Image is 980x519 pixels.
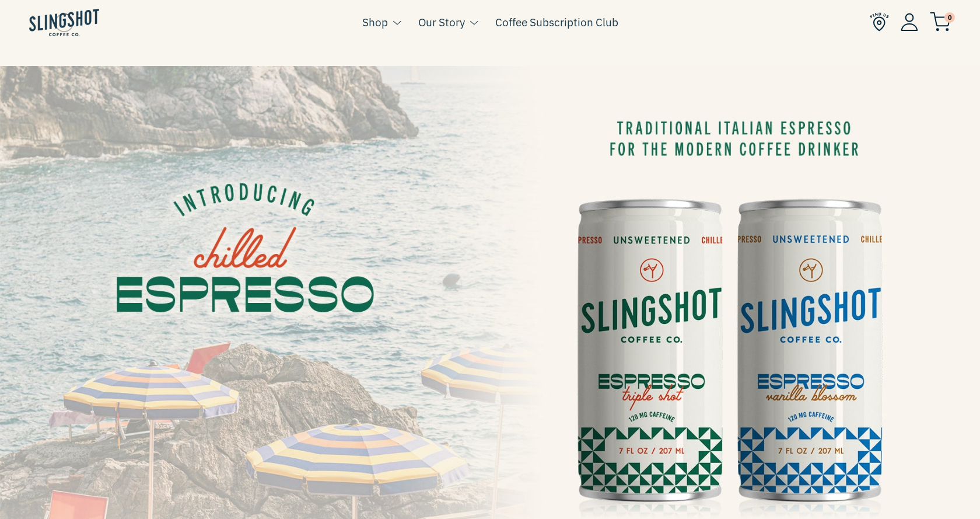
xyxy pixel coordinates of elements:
a: Our Story [418,13,465,31]
img: Account [901,13,918,31]
img: Find Us [870,12,889,32]
img: cart [930,12,951,32]
span: 0 [944,12,955,23]
a: 0 [930,15,951,29]
a: Coffee Subscription Club [495,13,618,31]
a: Shop [362,13,388,31]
